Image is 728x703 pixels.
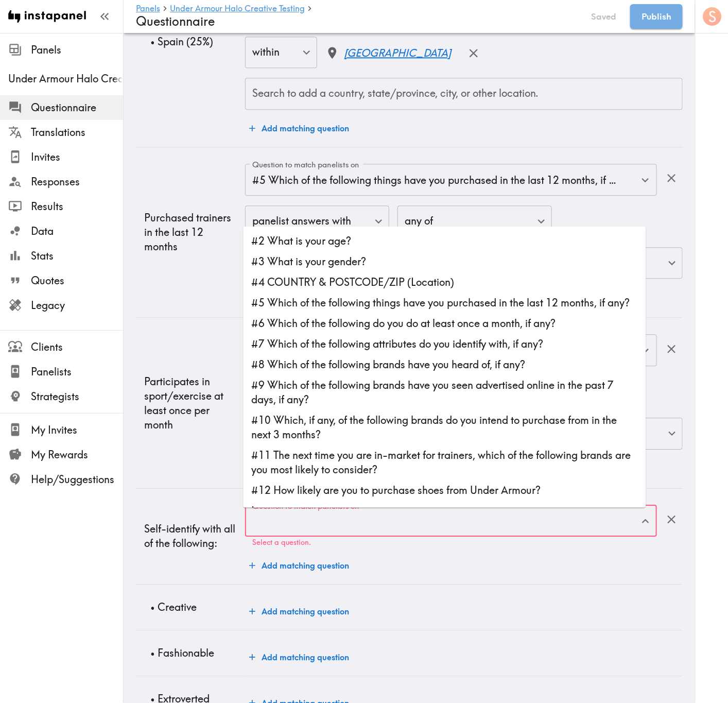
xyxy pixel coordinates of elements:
[637,172,653,188] button: Open
[31,448,123,462] span: My Rewards
[244,272,646,293] li: #4 COUNTRY & POSTCODE/ZIP (Location)
[244,354,646,375] li: #8 Which of the following brands have you heard of, if any?
[245,647,353,667] button: Add matching question
[31,340,123,354] span: Clients
[244,445,646,480] li: #11 The next time you are in-market for trainers, which of the following brands are you most like...
[245,118,353,139] button: Add matching question
[31,125,123,140] span: Translations
[170,4,305,14] a: Under Armour Halo Creative Testing
[325,46,450,60] a: Spain
[31,365,123,379] span: Panelists
[245,205,389,237] div: panelist answers with
[150,600,237,614] p: • Creative
[252,538,650,547] p: Select a question.
[630,4,683,29] button: Publish
[244,410,646,445] li: #10 Which, if any, of the following brands do you intend to purchase from in the next 3 months?
[31,472,123,487] span: Help/Suggestions
[31,199,123,214] span: Results
[252,501,359,512] label: Question to match panelists on
[31,249,123,263] span: Stats
[637,513,653,529] button: Close
[244,251,646,272] li: #3 What is your gender?
[245,37,317,68] div: within
[252,159,359,170] label: Question to match panelists on
[144,374,237,432] p: Participates in sport/exercise at least once per month
[244,334,646,354] li: #7 Which of the following attributes do you identify with, if any?
[245,601,353,622] button: Add matching question
[244,231,646,251] li: #2 What is your age?
[31,43,123,57] span: Panels
[8,72,123,86] span: Under Armour Halo Creative Testing
[31,298,123,313] span: Legacy
[31,175,123,189] span: Responses
[397,205,552,237] div: any of
[344,46,451,60] p: [GEOGRAPHIC_DATA]
[150,646,237,660] p: • Fashionable
[31,389,123,404] span: Strategists
[709,8,717,26] span: S
[31,224,123,238] span: Data
[245,555,353,576] button: Add matching question
[144,211,237,254] p: Purchased trainers in the last 12 months
[244,293,646,313] li: #5 Which of the following things have you purchased in the last 12 months, if any?
[244,375,646,410] li: #9 Which of the following brands have you seen advertised online in the past 7 days, if any?
[31,273,123,288] span: Quotes
[136,4,160,14] a: Panels
[31,423,123,437] span: My Invites
[136,14,577,29] h4: Questionnaire
[244,313,646,334] li: #6 Which of the following do you do at least once a month, if any?
[150,35,237,49] p: • Spain (25%)
[244,501,646,521] li: Language
[31,150,123,164] span: Invites
[31,100,123,115] span: Questionnaire
[702,6,722,27] button: S
[244,480,646,501] li: #12 How likely are you to purchase shoes from Under Armour?
[144,522,237,551] p: Self-identify with all of the following:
